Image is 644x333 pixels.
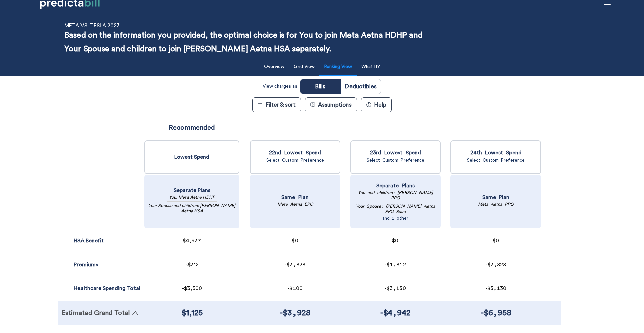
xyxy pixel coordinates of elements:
[74,238,104,243] p: HSA Benefit
[493,238,499,244] p: $0
[183,238,201,244] p: $4,937
[376,183,415,189] p: Separate Plans
[481,306,511,320] p: -$6,958
[181,306,203,320] p: $1,125
[277,202,313,207] p: Meta Aetna EPO
[467,158,525,162] a: Select Custom Preference
[353,204,438,215] p: Your Spouse: [PERSON_NAME] Aetna PPO Base
[353,190,438,201] p: You and children: [PERSON_NAME] PPO
[478,202,514,207] p: Meta Aetna PPO
[74,262,98,267] p: Premiums
[305,97,357,112] button: Assumptions
[169,195,215,200] p: You: Meta Aetna HDHP
[361,97,392,112] button: ?Help
[174,187,210,193] p: Separate Plans
[392,238,398,244] p: $0
[280,306,310,320] p: -$3,928
[292,238,298,244] p: $0
[263,81,297,92] div: View charges as
[132,310,139,316] span: up
[290,60,319,74] button: Grid View
[252,97,301,112] button: Filter & sort
[64,22,120,29] p: Meta vs. Tesla 2023
[470,150,522,156] p: 24th Lowest Spend
[320,60,356,74] button: Ranking View
[287,285,303,291] p: -$100
[385,285,406,291] p: -$3,130
[382,216,408,220] a: and 1 other
[285,261,305,268] p: -$3,828
[260,60,288,74] button: Overview
[74,286,140,291] p: Healthcare Spending Total
[486,261,506,268] p: -$3,828
[182,285,202,291] p: -$3,500
[61,310,139,316] a: Estimated Grand Total
[380,306,411,320] p: -$4,942
[357,60,384,74] button: What If?
[64,29,425,56] p: Based on the information you provided, the optimal choice is for You to join Meta Aetna HDHP and ...
[385,261,406,268] p: -$1,812
[370,150,421,156] p: 23rd Lowest Spend
[169,124,215,131] p: Recommended
[174,154,209,160] p: Lowest Spend
[185,261,199,268] p: -$312
[281,194,309,200] p: Same Plan
[266,158,324,162] a: Select Custom Preference
[368,103,370,106] text: ?
[485,285,506,291] p: -$3,130
[147,203,236,214] p: Your Spouse and children: [PERSON_NAME] Aetna HSA
[269,150,321,156] p: 22nd Lowest Spend
[482,194,509,200] p: Same Plan
[367,158,424,162] a: Select Custom Preference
